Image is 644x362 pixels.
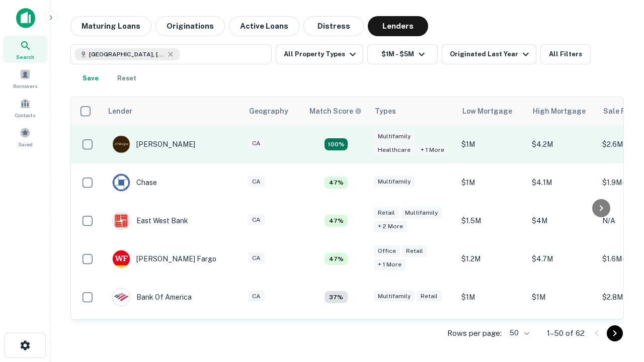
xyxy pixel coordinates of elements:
iframe: Chat Widget [594,249,644,298]
div: Geography [249,105,288,117]
div: + 2 more [374,221,407,232]
div: CA [248,252,265,264]
span: Saved [18,140,33,148]
button: $1M - $5M [367,44,438,64]
button: Maturing Loans [70,16,151,36]
td: $1.2M [456,240,527,278]
th: Lender [102,97,243,125]
div: Matching Properties: 19, hasApolloMatch: undefined [325,138,348,150]
a: Borrowers [3,65,47,92]
td: $4.2M [527,125,597,163]
div: Capitalize uses an advanced AI algorithm to match your search with the best lender. The match sco... [309,106,362,117]
div: + 1 more [417,144,448,156]
div: Multifamily [401,207,442,219]
td: $1M [527,278,597,316]
div: High Mortgage [533,105,586,117]
td: $1M [456,278,527,316]
td: $1M [456,163,527,202]
div: Retail [417,291,442,302]
img: picture [113,136,130,153]
div: Healthcare [374,144,415,156]
a: Search [3,36,47,63]
div: Originated Last Year [450,48,532,60]
span: Search [16,53,34,61]
div: Matching Properties: 5, hasApolloMatch: undefined [325,253,348,265]
div: East West Bank [112,212,188,230]
a: Contacts [3,94,47,121]
button: Lenders [368,16,428,36]
img: picture [113,289,130,306]
th: High Mortgage [527,97,597,125]
div: Low Mortgage [462,105,512,117]
td: $1.5M [456,202,527,240]
div: Matching Properties: 5, hasApolloMatch: undefined [325,176,348,189]
h6: Match Score [309,106,360,117]
th: Geography [243,97,303,125]
th: Capitalize uses an advanced AI algorithm to match your search with the best lender. The match sco... [303,97,369,125]
div: Multifamily [374,291,415,302]
td: $4.1M [527,163,597,202]
td: $1.4M [456,316,527,354]
div: CA [248,291,265,302]
button: Active Loans [229,16,299,36]
div: Office [374,245,400,257]
button: Distress [303,16,364,36]
p: 1–50 of 62 [547,327,585,339]
a: Saved [3,123,47,150]
img: capitalize-icon.png [16,8,35,28]
div: Retail [402,245,427,257]
div: Matching Properties: 4, hasApolloMatch: undefined [325,291,348,303]
div: Multifamily [374,176,415,188]
img: picture [113,174,130,191]
td: $1M [456,125,527,163]
p: Rows per page: [447,327,502,339]
span: Contacts [15,111,35,119]
div: CA [248,138,265,149]
td: $4.5M [527,316,597,354]
th: Low Mortgage [456,97,527,125]
div: Chase [112,173,157,192]
div: [PERSON_NAME] [112,135,195,153]
div: CA [248,176,265,188]
div: Types [375,105,396,117]
div: 50 [506,326,531,340]
div: Bank Of America [112,288,192,306]
div: Retail [374,207,399,219]
div: CA [248,214,265,226]
button: All Filters [540,44,591,64]
button: [GEOGRAPHIC_DATA], [GEOGRAPHIC_DATA], [GEOGRAPHIC_DATA] [70,44,272,64]
div: Lender [108,105,132,117]
button: All Property Types [276,44,363,64]
button: Originations [155,16,225,36]
div: Multifamily [374,131,415,142]
img: picture [113,212,130,229]
td: $4M [527,202,597,240]
th: Types [369,97,456,125]
button: Save your search to get updates of matches that match your search criteria. [74,68,107,88]
button: Reset [111,68,143,88]
span: [GEOGRAPHIC_DATA], [GEOGRAPHIC_DATA], [GEOGRAPHIC_DATA] [89,50,165,59]
span: Borrowers [13,82,37,90]
td: $4.7M [527,240,597,278]
div: Matching Properties: 5, hasApolloMatch: undefined [325,215,348,227]
button: Originated Last Year [442,44,536,64]
div: [PERSON_NAME] Fargo [112,250,216,268]
button: Go to next page [607,325,623,341]
img: picture [113,250,130,267]
div: + 1 more [374,259,406,270]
